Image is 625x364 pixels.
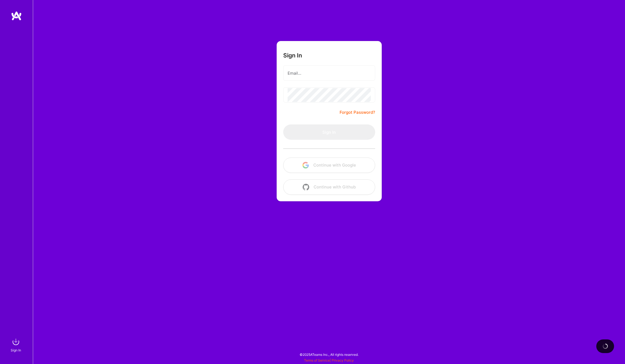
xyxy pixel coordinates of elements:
[304,358,354,362] span: |
[302,162,309,168] img: icon
[283,52,302,59] h3: Sign In
[11,336,21,353] a: sign inSign In
[10,336,21,347] img: sign in
[303,184,309,190] img: icon
[332,358,354,362] a: Privacy Policy
[602,343,608,349] img: loading
[283,179,375,195] button: Continue with Github
[11,11,22,21] img: logo
[340,109,375,116] a: Forgot Password?
[11,347,21,353] div: Sign In
[283,124,375,140] button: Sign In
[283,158,375,173] button: Continue with Google
[33,348,625,361] div: © 2025 ATeams Inc., All rights reserved.
[304,358,330,362] a: Terms of Service
[288,66,371,80] input: Email...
